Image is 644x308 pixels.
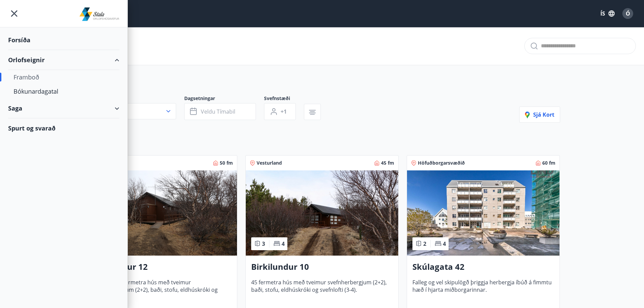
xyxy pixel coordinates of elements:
[262,240,265,247] span: 3
[620,5,636,22] button: Ó
[525,111,554,118] span: Sjá kort
[8,7,20,20] button: menu
[407,170,559,256] img: Paella dish
[184,95,264,103] span: Dagsetningar
[8,98,119,118] div: Saga
[85,170,237,256] img: Paella dish
[90,279,232,301] span: Um ræðir 50 fermetra hús með tveimur svefnherbergjum (2+2), baði, stofu, eldhúskróki og svefnloft...
[626,10,630,17] span: Ó
[14,84,114,98] div: Bókunardagatal
[443,240,446,247] span: 4
[281,108,287,115] span: +1
[519,106,560,123] button: Sjá kort
[418,160,465,166] span: Höfuðborgarsvæðið
[14,70,114,84] div: Framboð
[542,160,555,166] span: 60 fm
[8,30,119,50] div: Forsíða
[264,103,296,120] button: +1
[264,95,304,103] span: Svefnstæði
[201,108,235,115] span: Veldu tímabil
[246,170,398,256] img: Paella dish
[79,7,120,21] img: union_logo
[8,50,119,70] div: Orlofseignir
[381,160,394,166] span: 45 fm
[251,279,393,301] span: 45 fermetra hús með tveimur svefnherbergjum (2+2), baði, stofu, eldhúskróki og svefnlofti (3-4).
[412,279,554,301] span: Falleg og vel skipulögð þriggja herbergja íbúð á fimmtu hæð í hjarta miðborgarinnar.
[257,160,282,166] span: Vesturland
[90,261,232,273] h3: Birkilundur 12
[282,240,285,247] span: 4
[84,95,184,103] span: Svæði
[412,261,554,273] h3: Skúlagata 42
[423,240,426,247] span: 2
[251,261,393,273] h3: Birkilundur 10
[184,103,256,120] button: Veldu tímabil
[597,7,618,20] button: ÍS
[8,118,119,138] div: Spurt og svarað
[84,103,176,119] button: Allt
[220,160,233,166] span: 50 fm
